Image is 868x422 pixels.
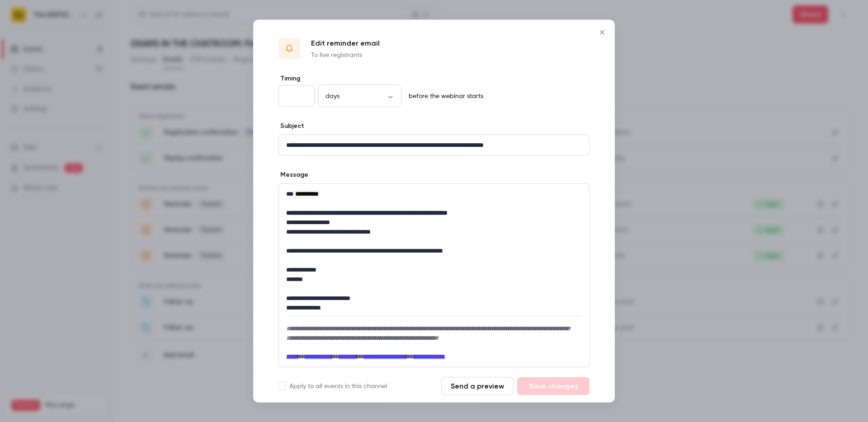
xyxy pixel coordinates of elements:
p: Edit reminder email [311,38,380,49]
p: To live registrants [311,51,380,60]
label: Message [278,170,308,179]
label: Apply to all events in this channel [278,382,387,391]
div: editor [279,184,589,367]
label: Timing [278,74,590,83]
div: days [318,91,401,100]
div: editor [279,135,589,155]
button: Close [593,23,611,42]
label: Subject [278,122,304,131]
p: before the webinar starts [405,92,483,101]
button: Send a preview [441,377,514,395]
